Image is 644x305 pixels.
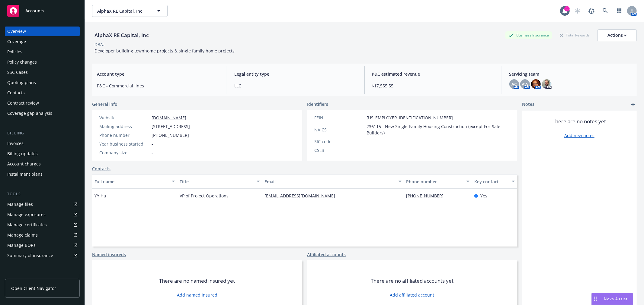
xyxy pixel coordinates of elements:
[406,193,449,199] a: [PHONE_NUMBER]
[7,210,46,219] div: Manage exposures
[95,193,106,199] span: YY Hu
[613,5,625,17] a: Switch app
[7,139,24,148] div: Invoices
[7,88,25,98] div: Contacts
[307,251,346,258] a: Affiliated accounts
[264,193,340,199] a: [EMAIL_ADDRESS][DOMAIN_NAME]
[372,83,495,89] span: $17,555.55
[92,5,168,17] button: AlphaX RE Capital, Inc
[5,169,80,179] a: Installment plans
[99,149,149,156] div: Company size
[371,277,453,285] span: There are no affiliated accounts yet
[531,79,541,89] img: photo
[5,27,80,36] a: Overview
[367,115,453,121] span: [US_EMPLOYER_IDENTIFICATION_NUMBER]
[159,277,235,285] span: There are no named insured yet
[262,174,404,189] button: Email
[95,41,106,48] div: DBA: -
[7,78,36,87] div: Quoting plans
[152,149,153,156] span: -
[92,251,126,258] a: Named insureds
[234,71,357,77] span: Legal entity type
[5,68,80,77] a: SSC Cases
[314,115,364,121] div: FEIN
[25,8,44,13] span: Accounts
[234,83,357,89] span: LLC
[5,241,80,250] a: Manage BORs
[7,241,36,250] div: Manage BORs
[92,31,151,39] div: AlphaX RE Capital, Inc
[5,130,80,136] div: Billing
[5,191,80,197] div: Tools
[367,138,368,145] span: -
[7,68,28,77] div: SSC Cases
[604,296,628,301] span: Nova Assist
[5,37,80,46] a: Coverage
[7,98,39,108] div: Contract review
[97,83,219,89] span: P&C - Commercial lines
[97,8,149,14] span: AlphaX RE Capital, Inc
[5,88,80,98] a: Contacts
[99,123,149,130] div: Mailing address
[572,5,584,17] a: Start snowing
[599,5,611,17] a: Search
[177,292,217,298] a: Add named insured
[180,178,253,185] div: Title
[314,147,364,153] div: CSLB
[7,108,52,118] div: Coverage gap analysis
[404,174,472,189] button: Phone number
[7,47,22,57] div: Policies
[152,115,186,121] a: [DOMAIN_NAME]
[390,292,434,298] a: Add affiliated account
[406,178,463,185] div: Phone number
[11,285,56,291] span: Open Client Navigator
[511,81,517,87] span: AC
[307,101,328,107] span: Identifiers
[480,193,487,199] span: Yes
[505,31,552,39] div: Business Insurance
[92,174,177,189] button: Full name
[314,138,364,145] div: SIC code
[5,139,80,148] a: Invoices
[5,200,80,209] a: Manage files
[592,293,599,305] div: Drag to move
[7,230,38,240] div: Manage claims
[180,193,229,199] span: VP of Project Operations
[7,200,33,209] div: Manage files
[95,48,235,54] span: Developer building townhome projects & single family home projects
[5,251,80,260] a: Summary of insurance
[5,272,80,278] div: Analytics hub
[7,220,47,230] div: Manage certificates
[591,293,633,305] button: Nova Assist
[367,123,510,136] span: 236115 - New Single-Family Housing Construction (except For-Sale Builders)
[557,31,593,39] div: Total Rewards
[630,101,637,108] a: add
[472,174,517,189] button: Key contact
[5,57,80,67] a: Policy changes
[5,78,80,87] a: Quoting plans
[7,251,53,260] div: Summary of insurance
[7,37,26,46] div: Coverage
[7,159,41,169] div: Account charges
[92,101,117,107] span: General info
[152,123,190,130] span: [STREET_ADDRESS]
[314,127,364,133] div: NAICS
[5,230,80,240] a: Manage claims
[5,108,80,118] a: Coverage gap analysis
[264,178,395,185] div: Email
[5,210,80,219] span: Manage exposures
[564,132,594,139] a: Add new notes
[542,79,552,89] img: photo
[99,132,149,138] div: Phone number
[99,115,149,121] div: Website
[7,169,43,179] div: Installment plans
[7,57,37,67] div: Policy changes
[474,178,508,185] div: Key contact
[97,71,219,77] span: Account type
[553,118,606,125] span: There are no notes yet
[367,147,368,153] span: -
[5,159,80,169] a: Account charges
[509,71,632,77] span: Servicing team
[5,2,80,19] a: Accounts
[152,141,153,147] span: -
